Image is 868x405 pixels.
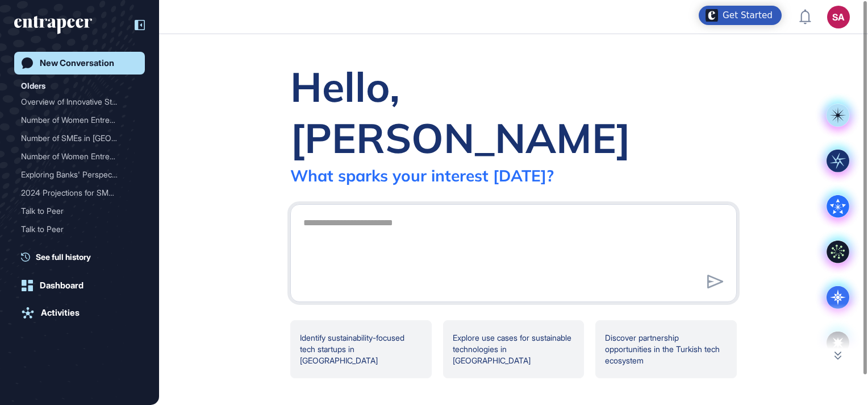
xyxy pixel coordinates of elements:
div: New Conversation [40,58,114,68]
div: Talk to Peer [21,202,138,220]
a: Dashboard [14,274,145,297]
div: Number of Women Entrepreneurs in Turkey by End of 2024 [21,111,138,129]
div: Overview of Innovative Startups in Turkey [21,93,138,111]
div: What sparks your interest [DATE]? [290,166,554,185]
a: Activities [14,301,145,324]
div: 2024 Projections for SMEs in Turkey: Enterprise Share, Employment, Turnover, and Production Value [21,184,138,202]
div: Overview of Innovative St... [21,93,129,111]
span: See full history [36,251,91,263]
div: Number of Women Entrepren... [21,147,129,166]
div: Number of SMEs in [GEOGRAPHIC_DATA] [21,129,129,147]
div: Explore use cases for sustainable technologies in [GEOGRAPHIC_DATA] [443,320,585,378]
div: Identify sustainability-focused tech startups in [GEOGRAPHIC_DATA] [290,320,432,378]
div: Talk to Peer [21,220,138,238]
div: Hello, [PERSON_NAME] [290,61,737,163]
div: 2024 Projections for SMEs... [21,184,129,202]
div: Get Started [723,10,773,21]
div: Talk to Peer [21,220,129,238]
img: launcher-image-alternative-text [706,9,718,22]
div: Activities [41,308,80,318]
button: SA [827,6,850,28]
div: entrapeer-logo [14,16,92,34]
a: See full history [21,251,145,263]
div: Number of Women Entrepren... [21,111,129,129]
a: New Conversation [14,52,145,75]
div: Exploring Banks' Perspectives on SME Sustainability Trends [21,166,138,184]
div: Number of Women Entrepreneurs in Turkey [21,147,138,166]
div: Talk to Peer [21,202,129,220]
div: Exploring Banks' Perspect... [21,166,129,184]
div: Number of SMEs in Turkey [21,129,138,147]
div: Dashboard [40,280,84,291]
div: Discover partnership opportunities in the Turkish tech ecosystem [595,320,737,378]
div: Open Get Started checklist [699,6,782,25]
div: Olders [21,79,45,93]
